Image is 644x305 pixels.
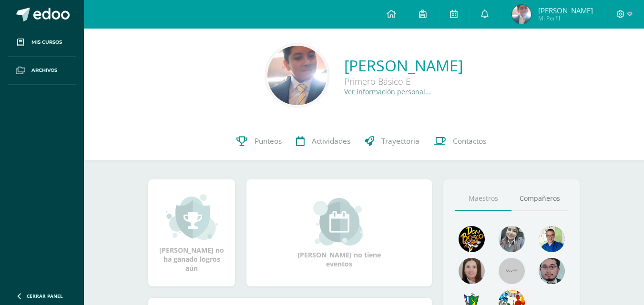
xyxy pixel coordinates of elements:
[453,136,486,146] span: Contactos
[459,226,485,252] img: 29fc2a48271e3f3676cb2cb292ff2552.png
[312,136,350,146] span: Actividades
[313,198,365,246] img: event_small.png
[539,258,565,284] img: d0e54f245e8330cebada5b5b95708334.png
[229,122,289,160] a: Punteos
[358,122,427,160] a: Trayectoria
[255,136,282,146] span: Punteos
[459,258,485,284] img: 67c3d6f6ad1c930a517675cdc903f95f.png
[27,293,63,299] span: Cerrar panel
[344,87,431,96] a: Ver información personal...
[8,57,76,85] a: Archivos
[8,29,76,57] a: Mis cursos
[31,39,62,46] span: Mis cursos
[158,193,225,273] div: [PERSON_NAME] no ha ganado logros aún
[499,258,525,284] img: 55x55
[344,76,463,87] div: Primero Básico E
[166,193,218,241] img: achievement_small.png
[511,187,568,211] a: Compañeros
[538,6,593,15] span: [PERSON_NAME]
[267,46,327,105] img: acd9dce421c6d6dadad93dab8947638c.png
[538,14,593,22] span: Mi Perfil
[539,226,565,252] img: 10741f48bcca31577cbcd80b61dad2f3.png
[289,122,358,160] a: Actividades
[31,67,57,74] span: Archivos
[344,55,463,76] a: [PERSON_NAME]
[499,226,525,252] img: 45bd7986b8947ad7e5894cbc9b781108.png
[455,187,511,211] a: Maestros
[427,122,493,160] a: Contactos
[512,5,531,24] img: 5c1d6e0b6d51fe301902b7293f394704.png
[292,198,387,268] div: [PERSON_NAME] no tiene eventos
[381,136,419,146] span: Trayectoria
